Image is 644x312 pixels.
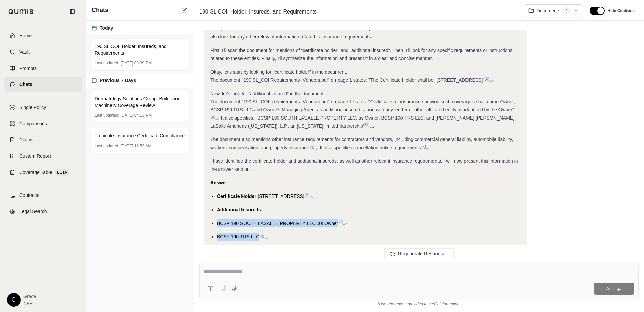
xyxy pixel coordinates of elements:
span: Okay, let's start by looking for "certificate holder" in the document. [210,69,347,75]
span: Vault [19,49,30,55]
span: Chats [92,5,108,15]
button: New Chat [180,6,188,14]
span: Hide Citations [607,8,635,14]
span: [DATE] 11:53 AM [121,143,152,149]
button: Documents1 [524,4,583,17]
span: Now, let's look for "additional insured" in the document. [210,91,325,96]
span: Single Policy [19,104,46,111]
span: Ask [606,286,614,291]
button: Collapse sidebar [67,6,78,17]
a: Vault [4,45,82,59]
a: Claims [4,132,82,147]
span: 190 SL COI: Holder, Insureds, and Requirements [95,43,185,56]
span: Previous 7 Days [100,77,136,84]
span: The document "190 SL_COI Requirements- Vendors.pdf" on page 1 states: "Certificates of insurance ... [210,99,515,112]
span: First, I'll scan the document for mentions of "certificate holder" and "additional insured". Then... [210,48,512,61]
span: Certificate Holder: [217,193,258,199]
span: Grace [23,293,36,300]
span: BCSP 190 SOUTH LASALLE PROPERTY LLC, as Owner [217,220,338,226]
span: Tropicale Insurance Certificate Compliance [95,132,185,139]
span: Legal Search [19,208,47,215]
span: Regenerate Response [398,251,445,256]
span: Last updated: [95,113,119,118]
span: . [373,123,374,129]
strong: Answer: [210,180,229,185]
div: *Use references provided to verify information. [199,300,639,307]
span: NFP [23,300,36,307]
span: . It also specifies cancellation notice requirements [317,145,421,150]
span: Home [19,32,32,39]
a: Comparisons [4,116,82,131]
span: Coverage Table [19,169,52,176]
span: Dermatology Solutions Group: Boiler and Machinery Coverage Review [95,95,185,109]
span: Claims [19,136,34,143]
span: The document "190 SL_COI Requirements- Vendors.pdf" on page 1 states: "The Certificate Holder sha... [210,77,484,83]
span: [DATE] 04:13 PM [121,113,152,118]
button: Regenerate Response [384,248,454,259]
span: 190 SL COI: Holder, Insureds, and Requirements [197,6,319,17]
span: Documents [537,7,560,14]
img: Qumis Logo [8,9,34,14]
span: 1 [563,7,571,14]
span: The document also mentions other insurance requirements for contractors and vendors, including co... [210,137,513,150]
a: Custom Report [4,149,82,163]
span: . [492,77,494,83]
span: . [429,145,430,150]
a: Coverage TableBETA [4,165,82,180]
span: . It also specifies: "BCSP 190 SOUTH LASALLE PROPERTY LLC, as Owner, BCSP 190 TRS LLC, and [PERSO... [210,115,514,129]
a: Legal Search [4,204,82,219]
a: Contracts [4,188,82,203]
span: BETA [55,169,69,176]
span: Last updated: [95,143,119,149]
div: Edit Title [197,6,519,17]
a: Prompts [4,61,82,76]
span: [DATE] 03:39 PM [121,60,152,66]
span: Prompts [19,65,37,72]
span: Comparisons [19,120,47,127]
a: Home [4,28,82,43]
span: [STREET_ADDRESS] [258,193,304,199]
span: Last updated: [95,60,119,66]
span: Contracts [19,192,39,199]
span: I have identified the certificate holder and additional insureds, as well as other relevant insur... [210,158,518,172]
span: Custom Report [19,153,51,159]
button: Ask [594,283,634,295]
a: Single Policy [4,100,82,115]
span: Today [100,25,113,31]
div: G [7,293,21,307]
span: Chats [19,81,32,88]
span: BCSP 190 TRS LLC [217,234,259,239]
span: Additional Insureds: [217,207,262,212]
a: Chats [4,77,82,92]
